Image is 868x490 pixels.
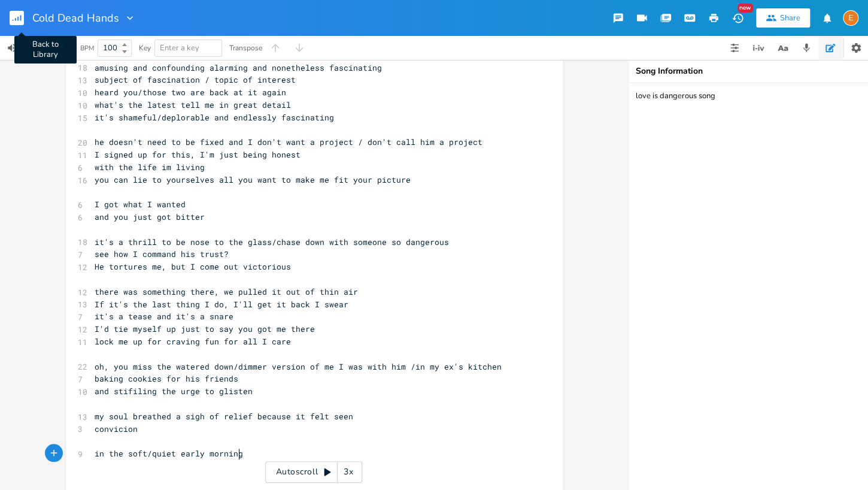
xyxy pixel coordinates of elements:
span: you can lie to yourselves all you want to make me fit your picture [95,174,411,185]
div: Erin Nicolle [843,10,858,26]
div: 3x [338,461,359,483]
span: Enter a key [160,43,199,53]
span: see how I command his trust? [95,249,229,259]
span: my soul breathed a sigh of relief because it felt seen [95,411,353,422]
span: amusing and confounding alarming and nonetheless fascinating [95,62,382,73]
span: and stifiling the urge to glisten [95,386,253,397]
span: in the soft/quiet early morning [95,448,243,459]
textarea: love is dangerous song [629,83,868,490]
button: Share [756,8,810,28]
span: convicion [95,424,138,434]
div: Key [139,44,151,52]
div: BPM [80,45,94,52]
span: I got what I wanted [95,199,186,210]
span: lock me up for craving fun for all I care [95,336,291,347]
span: I signed up for this, I'm just being honest [95,149,301,160]
span: oh, you miss the watered down/dimmer version of me I was with him /in my ex's kitchen [95,361,502,372]
div: Transpose [229,44,262,52]
span: with the life im living [95,162,205,173]
button: E [843,4,858,32]
span: heard you/those two are back at it again [95,87,286,98]
span: subject of fascination / topic of interest [95,74,296,85]
span: If it's the last thing I do, I'll get it back I swear [95,299,348,310]
div: Song Information [636,67,861,75]
span: he doesn't need to be fixed and I don't want a project / don't call him a project [95,137,482,147]
span: it's shameful/deplorable and endlessly fascinating [95,112,334,123]
button: New [726,7,749,29]
span: baking cookies for his friends [95,373,238,384]
span: I'd tie myself up just to say you got me there [95,323,315,334]
div: Autoscroll [265,461,362,483]
span: Cold Dead Hands [32,13,119,23]
div: Share [780,13,800,23]
span: and you just got bitter [95,211,205,222]
span: it's a thrill to be nose to the glass/chase down with someone so dangerous [95,237,449,247]
button: Back to Library [10,4,34,32]
div: New [738,4,753,13]
span: it's a tease and it's a snare [95,311,233,322]
span: what's the latest tell me in great detail [95,99,291,110]
span: there was something there, we pulled it out of thin air [95,286,358,297]
span: He tortures me, but I come out victorious [95,261,291,272]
